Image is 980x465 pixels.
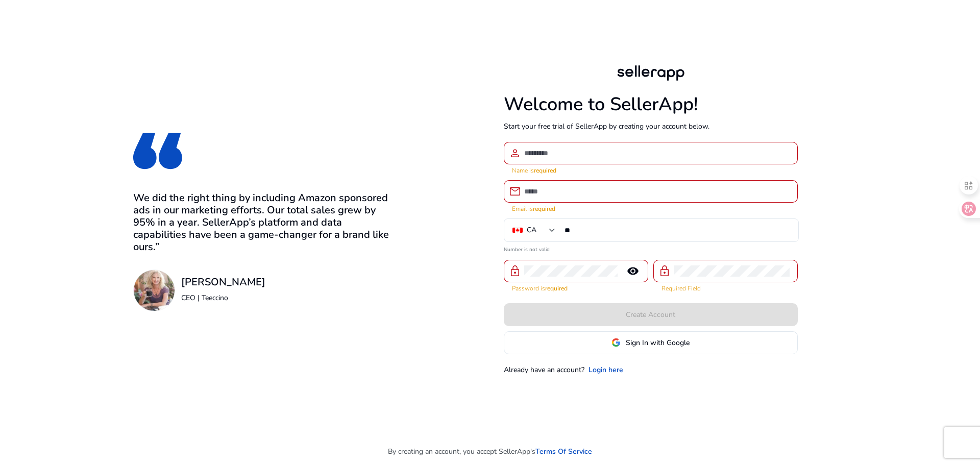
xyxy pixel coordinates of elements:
[535,446,592,457] a: Terms Of Service
[509,147,521,159] span: person
[41,60,50,68] img: tab_domain_overview_orange.svg
[626,337,690,348] span: Sign In with Google
[527,225,536,236] div: CA
[512,282,640,293] mat-error: Password is
[29,16,50,25] div: v 4.0.25
[621,265,645,277] mat-icon: remove_red_eye
[589,364,623,375] a: Login here
[545,284,568,292] strong: required
[611,338,621,347] img: google-logo.svg
[661,282,790,293] mat-error: Required Field
[16,16,24,25] img: logo_orange.svg
[533,205,555,213] strong: required
[509,265,521,277] span: lock
[53,61,79,68] div: 域名概述
[509,185,521,198] span: email
[133,192,395,253] h3: We did the right thing by including Amazon sponsored ads in our marketing efforts. Our total sale...
[504,121,798,132] p: Start your free trial of SellerApp by creating your account below.
[27,27,104,36] div: 域名: [DOMAIN_NAME]
[181,276,265,288] h3: [PERSON_NAME]
[504,243,798,254] mat-error: Number is not valid
[115,61,168,68] div: 关键词（按流量）
[504,364,584,375] p: Already have an account?
[534,166,556,175] strong: required
[658,265,671,277] span: lock
[181,292,265,303] p: CEO | Teeccino
[512,164,790,175] mat-error: Name is
[16,27,24,36] img: website_grey.svg
[504,93,798,115] h1: Welcome to SellerApp!
[512,203,790,213] mat-error: Email is
[104,60,112,68] img: tab_keywords_by_traffic_grey.svg
[504,331,798,354] button: Sign In with Google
